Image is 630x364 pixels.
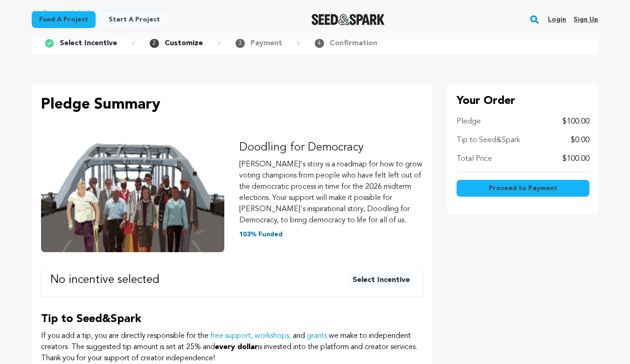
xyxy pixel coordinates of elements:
a: free support, workshops, [210,332,291,340]
a: Sign up [574,12,598,27]
p: Confirmation [330,38,377,49]
p: $100.00 [562,116,589,127]
a: Seed&Spark Homepage [312,14,385,25]
p: No incentive selected [50,275,159,286]
a: grants [307,332,327,340]
img: Doodling for Democracy image [41,135,225,252]
p: Total Price [457,153,492,165]
p: Payment [250,38,282,49]
span: 2 [150,39,159,48]
button: Select Incentive [349,273,414,288]
p: Select Incentive [60,38,117,49]
img: Seed&Spark Logo Dark Mode [312,14,385,25]
a: Start a project [101,11,167,28]
p: 103% Funded [239,230,423,239]
p: [PERSON_NAME]'s story is a roadmap for how to grow voting champions from people who have felt lef... [239,159,423,226]
p: Tip to Seed&Spark [41,312,423,327]
p: Your Order [457,94,589,109]
span: Proceed to Payment [489,184,557,193]
a: Fund a project [32,11,96,28]
span: every dollar [215,343,258,351]
p: $100.00 [562,153,589,165]
p: $0.00 [571,135,589,146]
p: Tip to Seed&Spark [457,135,520,146]
a: Login [548,12,566,27]
p: Customize [165,38,203,49]
span: 4 [315,39,324,48]
p: Pledge Summary [41,94,423,116]
p: If you add a tip, you are directly responsible for the and we make to independent creators. The s... [41,330,423,364]
p: Doodling for Democracy [239,140,423,155]
p: Pledge [457,116,481,127]
span: 3 [235,39,245,48]
button: Proceed to Payment [457,180,589,197]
